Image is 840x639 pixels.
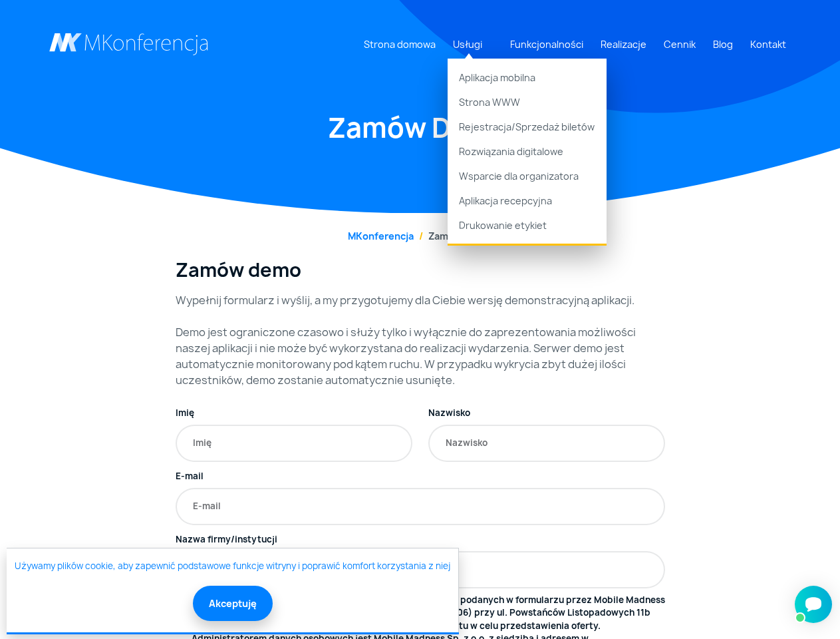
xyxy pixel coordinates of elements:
[658,32,701,57] a: Cennik
[595,32,652,57] a: Realizacje
[176,324,665,388] p: Demo jest ograniczone czasowo i służy tylko i wyłącznie do zaprezentowania możliwości naszej apli...
[176,407,194,420] label: Imię
[15,560,450,573] a: Używamy plików cookie, aby zapewnić podstawowe funkcje witryny i poprawić komfort korzystania z niej
[348,230,414,242] a: MKonferencja
[176,488,665,525] input: E-mail
[448,139,607,164] a: Rozwiązania digitalowe
[49,110,791,146] h1: Zamów DEMO
[176,425,412,462] input: Imię
[708,32,738,57] a: Blog
[428,425,665,462] input: Nazwisko
[49,229,791,243] nav: breadcrumb
[414,229,492,243] li: Zamów DEMO
[448,90,607,114] a: Strona WWW
[428,407,470,420] label: Nazwisko
[358,32,441,57] a: Strona domowa
[448,114,607,139] a: Rejestracja/Sprzedaż biletów
[176,533,277,546] label: Nazwa firmy/instytucji
[176,470,204,483] label: E-mail
[176,259,665,282] h3: Zamów demo
[448,188,607,213] a: Aplikacja recepcyjna
[795,586,832,623] iframe: Smartsupp widget button
[193,586,273,621] button: Akceptuję
[448,164,607,188] a: Wsparcie dla organizatora
[176,292,665,308] p: Wypełnij formularz i wyślij, a my przygotujemy dla Ciebie wersję demonstracyjną aplikacji.
[448,32,488,57] a: Usługi
[448,213,607,244] a: Drukowanie etykiet
[745,32,791,57] a: Kontakt
[448,59,607,90] a: Aplikacja mobilna
[505,32,589,57] a: Funkcjonalności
